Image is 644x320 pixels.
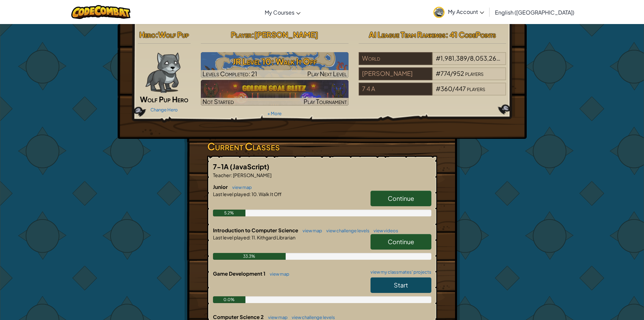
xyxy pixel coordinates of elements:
[288,315,335,320] a: view challenge levels
[232,172,271,178] span: [PERSON_NAME]
[251,234,256,240] span: 11.
[455,85,466,92] span: 447
[323,228,369,233] a: view challenge levels
[467,54,470,62] span: /
[202,98,234,105] span: Not Started
[71,5,130,19] img: CodeCombat logo
[266,271,289,277] a: view map
[213,270,266,277] span: Game Development 1
[213,184,229,190] span: Junior
[394,281,408,289] span: Start
[367,270,431,274] a: view my classmates' projects
[359,52,432,65] div: World
[304,98,347,105] span: Play Tournament
[252,30,254,39] span: :
[359,67,432,80] div: [PERSON_NAME]
[251,191,258,197] span: 10.
[436,54,440,62] span: #
[213,210,246,216] div: 5.2%
[307,70,347,78] span: Play Next Level
[467,85,485,92] span: players
[256,234,295,240] span: Kithgard Librarian
[359,59,506,66] a: World#1,981,389/8,053,262players
[440,54,467,62] span: 1,981,389
[213,296,246,303] div: 0.0%
[150,107,178,112] a: Change Hero
[446,30,496,39] span: : 41 CodePoints
[470,54,500,62] span: 8,053,262
[213,191,249,197] span: Last level played
[450,69,453,77] span: /
[465,69,483,77] span: players
[453,69,464,77] span: 952
[359,83,432,95] div: 7 4 A
[495,9,574,16] span: English ([GEOGRAPHIC_DATA])
[261,3,304,21] a: My Courses
[201,52,349,78] a: Play Next Level
[213,172,231,178] span: Teacher
[369,30,446,39] span: AI League Team Rankings
[436,69,440,77] span: #
[213,162,230,171] span: 7-1A
[254,30,318,39] span: [PERSON_NAME]
[201,54,349,69] h3: JR Level 10: Walk It Off
[267,111,282,116] a: + More
[145,52,180,93] img: wolf-pup-paper-doll.png
[452,85,455,92] span: /
[139,30,156,39] span: Hero
[448,8,484,15] span: My Account
[265,9,294,16] span: My Courses
[213,234,249,240] span: Last level played
[231,172,232,178] span: :
[230,162,269,171] span: (JavaScript)
[207,139,437,154] h3: Current Classes
[265,315,288,320] a: view map
[388,194,414,202] span: Continue
[440,85,452,92] span: 360
[140,94,188,104] span: Wolf Pup Hero
[201,52,349,78] img: JR Level 10: Walk It Off
[359,74,506,82] a: [PERSON_NAME]#774/952players
[388,238,414,246] span: Continue
[501,54,519,62] span: players
[202,70,257,78] span: Levels Completed: 21
[229,185,252,190] a: view map
[213,314,265,320] span: Computer Science 2
[249,191,251,197] span: :
[359,89,506,97] a: 7 4 A#360/447players
[213,253,286,260] div: 33.3%
[433,7,445,18] img: avatar
[370,228,398,233] a: view videos
[201,80,349,106] a: Not StartedPlay Tournament
[231,30,252,39] span: Player
[430,1,487,23] a: My Account
[299,228,322,233] a: view map
[258,191,282,197] span: Walk It Off
[201,80,349,106] img: Golden Goal
[213,227,299,233] span: Introduction to Computer Science
[249,234,251,240] span: :
[436,85,440,92] span: #
[156,30,158,39] span: :
[158,30,189,39] span: Wolf Pup
[492,3,578,21] a: English ([GEOGRAPHIC_DATA])
[440,69,450,77] span: 774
